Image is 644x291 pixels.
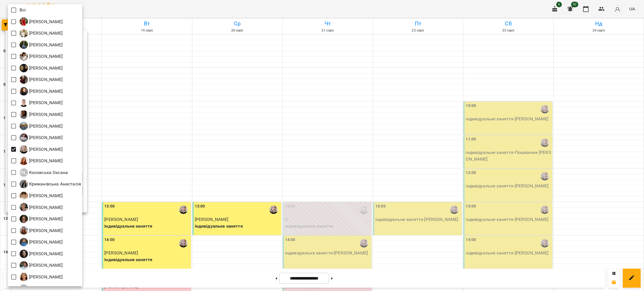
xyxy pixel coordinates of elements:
[20,17,63,26] div: Іванна Шевчук
[28,181,81,187] p: Крижанівська Анастасія
[20,273,63,281] a: П [PERSON_NAME]
[20,52,63,61] div: Анна Ягмурджи
[28,227,63,234] p: [PERSON_NAME]
[28,239,63,245] p: [PERSON_NAME]
[20,168,68,177] a: [PERSON_NAME] Косовська Оксана
[20,180,81,188] a: К Крижанівська Анастасія
[20,64,63,72] a: В [PERSON_NAME]
[20,64,63,72] div: Валерія Капітан
[20,226,63,235] a: Н [PERSON_NAME]
[20,75,63,84] div: Вікторія Жежера
[20,29,63,37] a: І [PERSON_NAME]
[20,192,63,200] a: М [PERSON_NAME]
[20,99,63,107] div: Гайдук Артем
[28,42,63,48] p: [PERSON_NAME]
[28,65,63,71] p: [PERSON_NAME]
[20,226,63,235] div: Наталія Сидорець
[20,203,28,211] img: М
[20,226,28,235] img: Н
[20,192,28,200] img: М
[20,75,63,84] a: В [PERSON_NAME]
[28,251,63,257] p: [PERSON_NAME]
[28,53,63,60] p: [PERSON_NAME]
[20,110,63,119] a: Г [PERSON_NAME]
[20,122,63,130] div: Григорій Рак
[20,238,63,246] div: Олександра Хопець
[20,40,63,49] div: Анна Андрійчук
[20,250,28,258] img: О
[20,40,28,49] img: А
[28,18,63,25] p: [PERSON_NAME]
[20,168,68,177] div: Косовська Оксана
[28,123,63,130] p: [PERSON_NAME]
[20,29,28,37] img: І
[20,17,63,26] a: І [PERSON_NAME]
[20,87,63,96] div: Вікторія Мороз
[28,158,63,164] p: [PERSON_NAME]
[20,145,63,154] a: К [PERSON_NAME]
[28,76,63,83] p: [PERSON_NAME]
[20,122,28,130] img: Г
[20,157,63,165] a: К [PERSON_NAME]
[20,17,28,26] img: І
[20,180,28,188] img: К
[28,88,63,95] p: [PERSON_NAME]
[28,204,63,211] p: [PERSON_NAME]
[20,7,26,13] p: Всі
[20,250,63,258] div: Олеся Цимбал
[20,110,63,119] div: Ганна Столяр
[20,64,28,72] img: В
[20,250,63,258] a: О [PERSON_NAME]
[20,52,63,61] a: А [PERSON_NAME]
[28,134,63,141] p: [PERSON_NAME]
[28,274,63,280] p: [PERSON_NAME]
[20,273,28,281] img: П
[20,261,28,269] img: О
[20,87,28,96] img: В
[28,111,63,118] p: [PERSON_NAME]
[20,145,28,154] img: К
[20,133,63,142] a: К [PERSON_NAME]
[28,30,63,37] p: [PERSON_NAME]
[20,203,63,211] div: Мєдвєдєва Катерина
[20,133,63,142] div: Катерина Стрій
[20,261,63,269] a: О [PERSON_NAME]
[20,238,63,246] a: О [PERSON_NAME]
[20,133,28,142] img: К
[20,180,81,188] div: Крижанівська Анастасія
[20,40,63,49] a: А [PERSON_NAME]
[20,215,28,223] img: М
[20,110,28,119] img: Г
[20,122,63,130] a: Г [PERSON_NAME]
[20,157,63,165] div: Кобзар Зоряна
[20,52,28,61] img: А
[20,75,28,84] img: В
[20,215,63,223] div: Міхадюк Аліна
[28,262,63,269] p: [PERSON_NAME]
[28,146,63,153] p: [PERSON_NAME]
[20,87,63,96] a: В [PERSON_NAME]
[28,192,63,199] p: [PERSON_NAME]
[20,168,28,177] div: [PERSON_NAME]
[20,192,63,200] div: Марина Кириченко
[20,99,63,107] a: Г [PERSON_NAME]
[20,99,28,107] img: Г
[20,145,63,154] div: Кобець Каріна
[20,215,63,223] a: М [PERSON_NAME]
[28,216,63,222] p: [PERSON_NAME]
[20,157,28,165] img: К
[20,273,63,281] div: Петренко Анастасія
[20,203,63,211] a: М [PERSON_NAME]
[20,29,63,37] div: Ірина Сухарська
[28,169,68,176] p: Косовська Оксана
[20,238,28,246] img: О
[28,99,63,106] p: [PERSON_NAME]
[20,261,63,269] div: Ольга Старкова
